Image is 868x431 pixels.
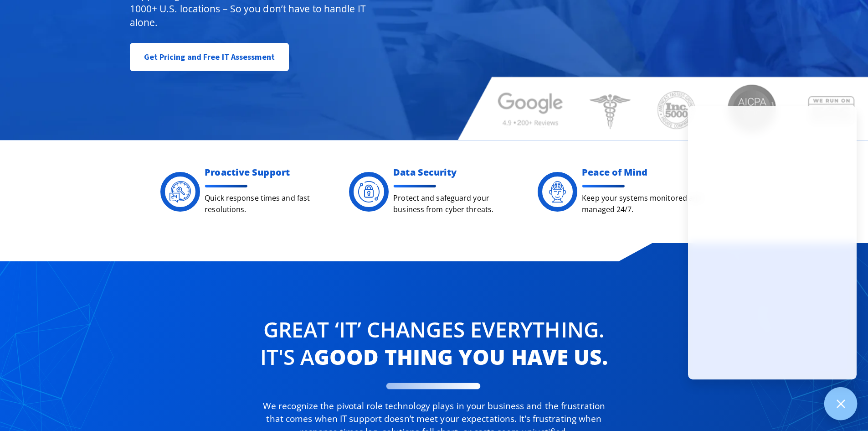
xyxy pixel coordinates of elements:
[582,192,703,216] p: Keep your systems monitored and managed 24/7.
[688,106,857,379] iframe: Chatgenie Messenger
[393,185,437,187] img: divider
[582,168,703,177] h2: Peace of Mind
[169,181,191,203] img: Digacore 24 Support
[582,185,626,187] img: divider
[205,192,326,216] p: Quick response times and fast resolutions.
[144,48,275,66] span: Get Pricing and Free IT Assessment
[253,316,614,370] h2: Great ‘IT’ changes Everything. It's a
[205,185,248,187] img: divider
[393,168,514,177] h2: Data Security
[130,43,289,71] a: Get Pricing and Free IT Assessment
[314,343,608,371] b: good thing you have us.
[385,382,483,390] img: New Divider
[393,192,514,216] p: Protect and safeguard your business from cyber threats.
[205,168,326,177] h2: Proactive Support
[358,181,380,203] img: Digacore Security
[547,181,569,203] img: Digacore Services - peace of mind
